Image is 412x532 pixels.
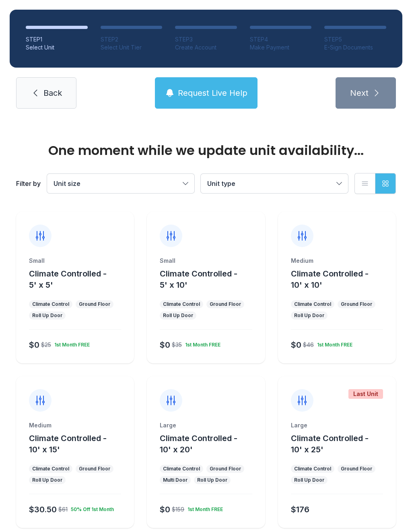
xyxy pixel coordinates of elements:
div: E-Sign Documents [324,43,386,52]
div: STEP 1 [26,35,88,43]
div: STEP 5 [324,35,386,43]
div: Climate Control [32,301,69,307]
span: Back [43,87,62,99]
div: Roll Up Door [294,477,324,483]
span: Unit type [207,179,235,188]
div: Medium [291,257,383,265]
div: Climate Control [163,301,200,307]
div: Climate Control [294,466,331,472]
div: Large [291,421,383,429]
div: $25 [41,341,51,349]
div: $0 [29,339,39,351]
div: STEP 2 [101,35,163,43]
div: Select Unit Tier [101,43,163,52]
div: $159 [172,505,184,513]
button: Climate Controlled - 10' x 10' [291,268,393,291]
div: Small [160,257,252,265]
div: Ground Floor [341,301,372,307]
div: $35 [172,341,182,349]
span: Unit size [54,179,80,188]
div: $30.50 [29,504,57,515]
div: Climate Control [294,301,331,307]
div: Large [160,421,252,429]
div: Roll Up Door [32,312,62,319]
div: $61 [58,505,68,513]
button: Climate Controlled - 5' x 10' [160,268,262,291]
div: Ground Floor [79,301,110,307]
div: 1st Month FREE [314,338,352,348]
span: Climate Controlled - 5' x 10' [160,269,237,290]
div: Climate Control [163,466,200,472]
div: Select Unit [26,43,88,52]
div: Small [29,257,121,265]
div: Multi Door [163,477,187,483]
span: Climate Controlled - 10' x 15' [29,433,107,454]
button: Climate Controlled - 10' x 25' [291,433,393,455]
div: Roll Up Door [197,477,227,483]
span: Climate Controlled - 10' x 20' [160,433,237,454]
div: $0 [160,504,170,515]
span: Request Live Help [178,87,247,99]
div: $176 [291,504,309,515]
div: Last Unit [348,389,383,399]
button: Climate Controlled - 10' x 15' [29,433,131,455]
div: 1st Month FREE [51,338,90,348]
div: Roll Up Door [294,312,324,319]
span: Climate Controlled - 10' x 25' [291,433,369,454]
div: Medium [29,421,121,429]
div: Ground Floor [341,466,372,472]
div: 1st Month FREE [184,503,223,513]
div: $0 [291,339,301,351]
button: Climate Controlled - 5' x 5' [29,268,131,291]
div: 1st Month FREE [182,338,220,348]
div: STEP 4 [250,35,312,43]
div: Ground Floor [79,466,110,472]
div: Roll Up Door [163,312,193,319]
span: Climate Controlled - 10' x 10' [291,269,369,290]
div: $0 [160,339,170,351]
div: Make Payment [250,43,312,52]
button: Unit type [201,174,348,193]
button: Unit size [47,174,194,193]
div: Climate Control [32,466,69,472]
div: Roll Up Door [32,477,62,483]
div: $46 [303,341,314,349]
span: Next [350,87,369,99]
span: Climate Controlled - 5' x 5' [29,269,107,290]
div: Ground Floor [210,301,241,307]
button: Climate Controlled - 10' x 20' [160,433,262,455]
div: Create Account [175,43,237,52]
div: STEP 3 [175,35,237,43]
div: Ground Floor [210,466,241,472]
div: 50% Off 1st Month [68,503,114,513]
div: One moment while we update unit availability... [16,144,396,157]
div: Filter by [16,179,41,188]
